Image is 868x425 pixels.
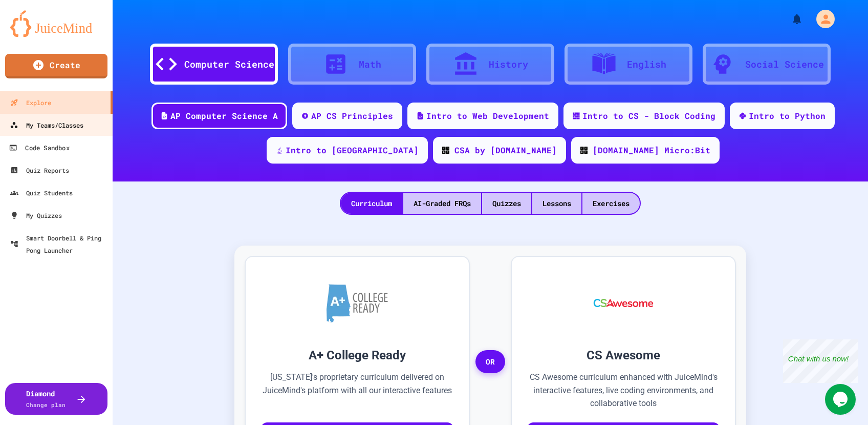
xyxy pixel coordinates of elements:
div: Lessons [532,193,581,214]
div: Quiz Reports [10,164,69,176]
div: Social Science [745,57,824,71]
div: My Quizzes [10,209,62,221]
div: English [627,57,666,71]
p: [US_STATE]'s proprietary curriculum delivered on JuiceMind's platform with all our interactive fe... [261,371,453,410]
div: My Notifications [772,10,806,28]
p: CS Awesome curriculum enhanced with JuiceMind's interactive features, live coding environments, a... [527,371,720,410]
a: Create [5,54,107,78]
div: AP Computer Science A [170,110,278,122]
div: Quizzes [482,193,531,214]
div: Math [359,57,381,71]
span: OR [475,350,505,374]
img: logo-orange.svg [10,10,102,37]
iframe: chat widget [783,339,858,383]
div: Intro to CS - Block Coding [582,110,715,122]
img: CS Awesome [583,272,664,334]
div: AI-Graded FRQs [403,193,481,214]
div: CSA by [DOMAIN_NAME] [454,144,557,156]
img: CODE_logo_RGB.png [580,147,588,154]
div: Quiz Students [10,187,73,199]
div: My Teams/Classes [10,119,83,131]
div: Intro to Web Development [426,110,549,122]
img: CODE_logo_RGB.png [442,147,449,154]
div: Smart Doorbell & Ping Pong Launcher [10,232,108,256]
div: Curriculum [341,193,402,214]
h3: A+ College Ready [261,346,453,365]
div: Exercises [582,193,640,214]
div: Intro to Python [749,110,826,122]
div: AP CS Principles [311,110,393,122]
div: History [489,57,528,71]
div: Diamond [26,388,66,410]
span: Change plan [26,401,66,409]
button: DiamondChange plan [5,383,107,415]
div: [DOMAIN_NAME] Micro:Bit [593,144,710,156]
div: My Account [806,7,837,31]
div: Computer Science [184,57,274,71]
div: Intro to [GEOGRAPHIC_DATA] [286,144,419,156]
h3: CS Awesome [527,346,720,365]
img: A+ College Ready [327,284,388,322]
div: Explore [10,96,51,109]
iframe: chat widget [825,384,858,415]
div: Code Sandbox [9,141,69,154]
